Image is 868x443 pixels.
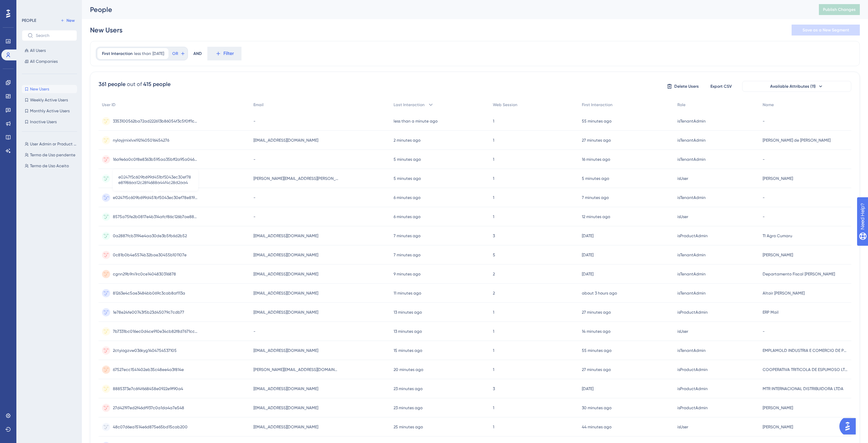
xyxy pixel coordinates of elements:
[394,405,423,410] time: 23 minutes ago
[677,348,706,353] span: isTenantAdmin
[582,138,611,143] time: 27 minutes ago
[582,272,593,276] time: [DATE]
[493,271,495,277] span: 2
[113,271,176,277] span: cgnn29b9ni1rc0ce1404830316878
[113,367,184,372] span: 67527ecc1541402eb35c48ee4a3f814e
[493,118,494,124] span: 1
[493,157,494,162] span: 1
[770,84,816,89] span: Available Attributes (11)
[582,405,612,410] time: 30 minutes ago
[677,233,708,239] span: isProductAdmin
[763,138,830,143] span: [PERSON_NAME] de [PERSON_NAME]
[493,424,494,430] span: 1
[394,119,438,124] time: less than a minute ago
[253,405,318,411] span: [EMAIL_ADDRESS][DOMAIN_NAME]
[67,18,75,23] span: New
[113,424,188,430] span: 48c07d6ea1514e6d875e65bd15cab200
[493,310,494,315] span: 1
[763,102,774,108] span: Name
[253,329,255,334] span: -
[763,329,765,334] span: -
[118,174,193,185] span: e0247f5c609b699d451bf5043ec30ef78e81986aa12c28f4688a44f4c28d2aa4
[582,214,610,219] time: 12 minutes ago
[819,4,860,15] button: Publish Changes
[763,252,793,258] span: [PERSON_NAME]
[763,195,765,200] span: -
[677,271,706,277] span: isTenantAdmin
[394,310,422,315] time: 13 minutes ago
[493,386,495,391] span: 3
[394,272,421,276] time: 9 minutes ago
[763,176,793,181] span: [PERSON_NAME]
[253,424,318,430] span: [EMAIL_ADDRESS][DOMAIN_NAME]
[152,51,164,56] span: [DATE]
[172,51,178,56] span: OR
[58,16,77,25] button: New
[394,253,421,257] time: 7 minutes ago
[253,195,255,200] span: -
[493,329,494,334] span: 1
[253,310,318,315] span: [EMAIL_ADDRESS][DOMAIN_NAME]
[253,118,255,124] span: -
[582,176,609,181] time: 5 minutes ago
[763,271,835,277] span: Departamento Fiscal [PERSON_NAME]
[582,233,593,238] time: [DATE]
[677,195,706,200] span: isTenantAdmin
[193,47,202,60] div: AND
[493,290,495,296] span: 2
[763,214,765,219] span: -
[677,138,706,143] span: isTenantAdmin
[113,290,185,296] span: 81263e4c5ae3484bb069c3cab8af113a
[763,424,793,430] span: [PERSON_NAME]
[113,310,184,315] span: 1e78e24fe00743f5b23d45079c7cdb77
[36,33,71,38] input: Search
[493,367,494,372] span: 1
[677,386,708,391] span: isProductAdmin
[582,367,611,372] time: 27 minutes ago
[582,425,612,429] time: 44 minutes ago
[763,348,848,353] span: EMPLAMOLD INDUSTRIA E COMERCIO DE PLASTICOS LTDA
[22,18,36,23] div: PEOPLE
[253,214,255,219] span: -
[253,252,318,258] span: [EMAIL_ADDRESS][DOMAIN_NAME]
[704,81,738,92] button: Export CSV
[493,176,494,181] span: 1
[763,367,848,372] span: COOPERATIVA TRITICOLA DE ESPUMOSO LTDA
[22,140,81,148] button: User Admin or Product Admin
[493,348,494,353] span: 1
[253,271,318,277] span: [EMAIL_ADDRESS][DOMAIN_NAME]
[394,176,421,181] time: 5 minutes ago
[493,214,494,219] span: 1
[674,84,699,89] span: Delete Users
[763,157,765,162] span: -
[30,119,57,125] span: Inactive Users
[803,27,849,33] span: Save as a New Segment
[394,138,421,143] time: 2 minutes ago
[253,290,318,296] span: [EMAIL_ADDRESS][DOMAIN_NAME]
[143,80,171,88] div: 415 people
[582,195,609,200] time: 7 minutes ago
[90,5,802,14] div: People
[30,163,69,169] span: Termo de Uso Aceito
[253,233,318,239] span: [EMAIL_ADDRESS][DOMAIN_NAME]
[677,367,708,372] span: isProductAdmin
[666,81,700,92] button: Delete Users
[22,162,81,170] button: Termo de Uso Aceito
[742,81,851,92] button: Available Attributes (11)
[30,59,58,64] span: All Companies
[134,51,151,56] span: less than
[113,157,198,162] span: 16a9e6a0c0f8e8363b595aa35bff2a95a04637386557d7b72d1639cd6ef4db78
[394,214,421,219] time: 6 minutes ago
[207,47,241,60] button: Filter
[394,195,421,200] time: 6 minutes ago
[677,214,688,219] span: isUser
[394,348,422,353] time: 15 minutes ago
[823,7,856,12] span: Publish Changes
[677,310,708,315] span: isProductAdmin
[677,329,688,334] span: isUser
[253,157,255,162] span: -
[22,85,77,93] button: New Users
[792,25,860,35] button: Save as a New Segment
[394,102,425,108] span: Last Interaction
[493,138,494,143] span: 1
